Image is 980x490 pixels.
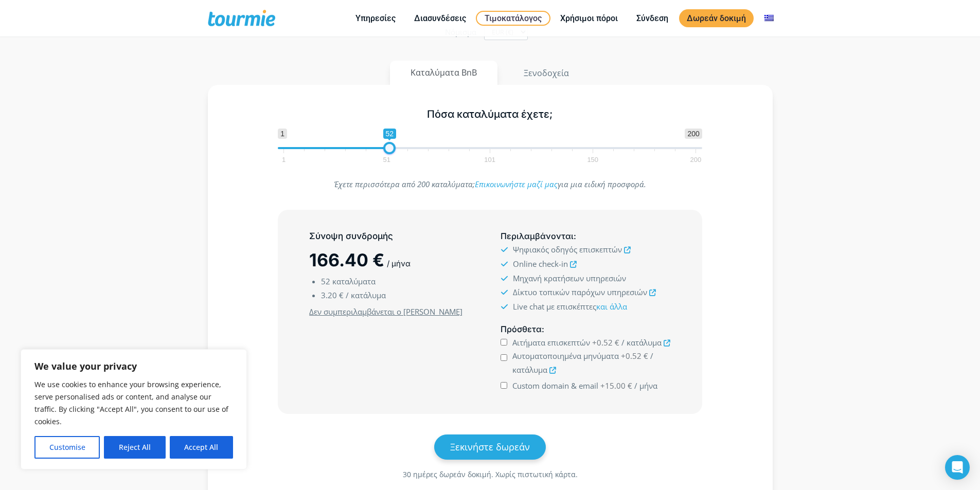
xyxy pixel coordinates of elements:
[346,290,386,300] span: / κατάλυμα
[512,380,598,391] span: Custom domain & email
[629,12,676,25] a: Σύνδεση
[450,441,530,453] span: Ξεκινήστε δωρεάν
[434,434,546,460] a: Ξεκινήστε δωρεάν
[685,129,702,139] span: 200
[689,157,703,162] span: 200
[332,276,376,286] span: καταλύματα
[513,259,568,269] span: Online check-in
[278,129,287,139] span: 1
[475,179,558,189] a: Επικοινωνήστε μαζί μας
[503,61,590,85] button: Ξενοδοχεία
[170,436,233,459] button: Accept All
[501,230,670,243] h5: :
[309,230,479,243] h5: Σύνοψη συνδρομής
[278,108,702,121] h5: Πόσα καταλύματα έχετε;
[403,469,578,479] span: 30 ημέρες δωρεάν δοκιμή. Χωρίς πιστωτική κάρτα.
[596,301,627,312] a: και άλλα
[321,276,330,286] span: 52
[309,249,384,270] span: 166.40 €
[383,129,397,139] span: 52
[621,351,648,361] span: +0.52 €
[585,157,600,162] span: 150
[513,244,622,255] span: Ψηφιακός οδηγός επισκεπτών
[621,337,662,348] span: / κατάλυμα
[553,12,626,25] a: Χρήσιμοι πόροι
[382,157,392,162] span: 51
[592,337,619,348] span: +0.52 €
[501,324,542,334] span: Πρόσθετα
[679,9,754,27] a: Δωρεάν δοκιμή
[513,287,647,297] span: Δίκτυο τοπικών παρόχων υπηρεσιών
[34,378,233,428] p: We use cookies to enhance your browsing experience, serve personalised ads or content, and analys...
[600,380,632,391] span: +15.00 €
[390,61,497,85] button: Καταλύματα BnB
[512,351,619,361] span: Αυτοματοποιημένα μηνύματα
[34,360,233,372] p: We value your privacy
[513,301,627,312] span: Live chat με επισκέπτες
[278,177,702,191] p: Έχετε περισσότερα από 200 καταλύματα; για μια ειδική προσφορά.
[501,323,670,336] h5: :
[387,259,411,268] span: / μήνα
[321,290,344,300] span: 3.20 €
[945,455,970,480] div: Open Intercom Messenger
[634,380,657,391] span: / μήνα
[34,436,100,459] button: Customise
[476,11,550,26] a: Τιμοκατάλογος
[757,12,781,25] a: Αλλαγή σε
[483,157,497,162] span: 101
[309,306,462,317] u: Δεν συμπεριλαμβάνεται ο [PERSON_NAME]
[501,231,574,241] span: Περιλαμβάνονται
[280,157,287,162] span: 1
[348,12,403,25] a: Υπηρεσίες
[512,337,590,348] span: Αιτήματα επισκεπτών
[104,436,165,459] button: Reject All
[406,12,474,25] a: Διασυνδέσεις
[513,273,626,283] span: Μηχανή κρατήσεων υπηρεσιών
